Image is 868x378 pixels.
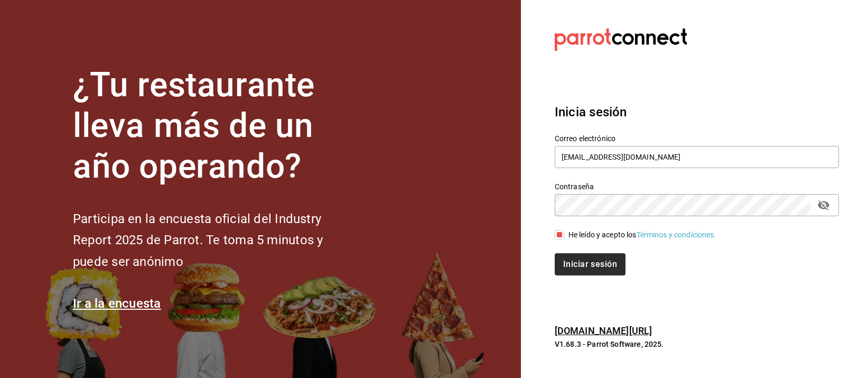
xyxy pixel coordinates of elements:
[815,196,833,214] button: passwordField
[73,65,358,187] h1: ¿Tu restaurante lleva más de un año operando?
[555,135,839,143] label: Correo electrónico
[73,208,358,273] h2: Participa en la encuesta oficial del Industry Report 2025 de Parrot. Te toma 5 minutos y puede se...
[73,296,161,311] a: Ir a la encuesta
[637,231,716,239] a: Términos y condiciones.
[555,103,839,122] h3: Inicia sesión
[555,339,839,349] p: V1.68.3 - Parrot Software, 2025.
[568,229,716,241] div: He leído y acepto los
[555,146,839,168] input: Ingresa tu correo electrónico
[555,253,626,275] button: Iniciar sesión
[555,183,839,191] label: Contraseña
[555,325,652,336] a: [DOMAIN_NAME][URL]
